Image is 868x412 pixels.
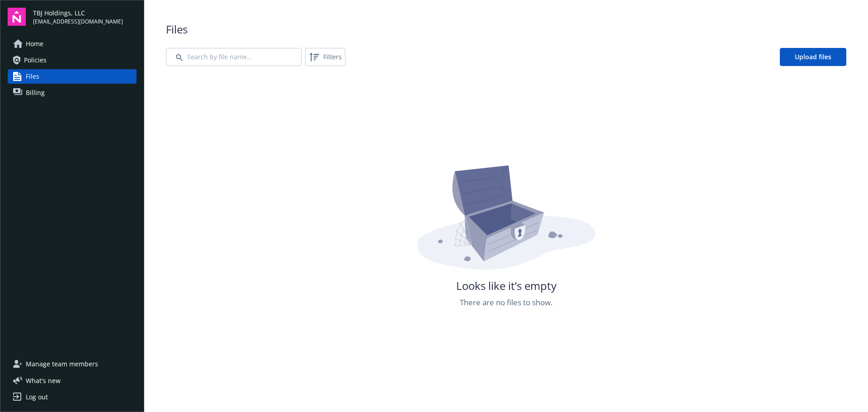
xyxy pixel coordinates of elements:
a: Policies [8,53,137,67]
span: Files [26,69,39,84]
span: Filters [307,50,344,64]
span: Files [166,22,846,37]
span: [EMAIL_ADDRESS][DOMAIN_NAME] [33,18,123,26]
div: Log out [26,390,48,404]
span: Upload files [795,52,831,61]
span: Filters [323,52,342,62]
span: Manage team members [26,357,98,371]
span: Billing [26,85,45,100]
button: TBJ Holdings, LLC[EMAIL_ADDRESS][DOMAIN_NAME] [33,8,137,26]
a: Home [8,37,137,51]
span: Home [26,37,43,51]
a: Billing [8,85,137,100]
span: There are no files to show. [460,297,552,308]
button: What's new [8,376,75,385]
img: navigator-logo.svg [8,8,26,26]
button: Filters [305,48,345,66]
span: TBJ Holdings, LLC [33,8,123,18]
span: Looks like it’s empty [456,278,557,294]
a: Files [8,69,137,84]
a: Upload files [780,48,846,66]
span: What ' s new [26,376,61,385]
a: Manage team members [8,357,137,371]
span: Policies [24,53,47,67]
input: Search by file name... [166,48,302,66]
